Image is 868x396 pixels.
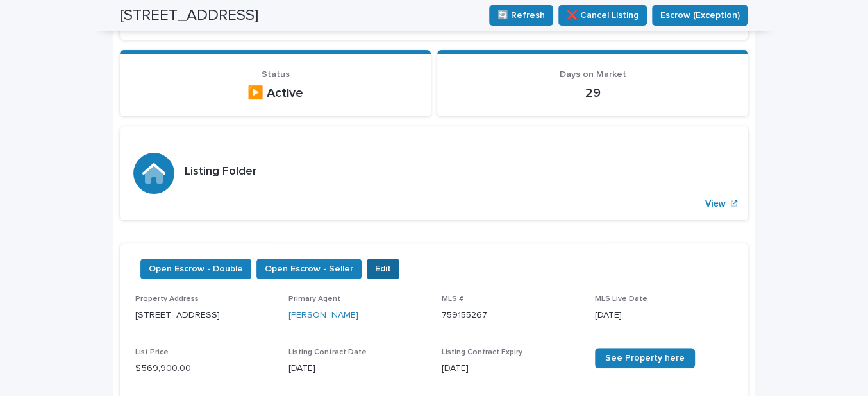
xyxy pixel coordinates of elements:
span: Open Escrow - Double [149,263,243,275]
a: See Property here [595,348,695,368]
span: ❌ Cancel Listing [567,9,638,22]
a: [PERSON_NAME] [288,309,358,322]
p: $ 569,900.00 [135,362,273,375]
p: ▶️ Active [135,85,415,101]
span: Edit [375,263,391,275]
span: Days on Market [560,70,626,79]
button: Open Escrow - Double [140,259,251,279]
span: Listing Contract Expiry [442,349,522,356]
p: 759155267 [442,309,580,322]
p: 29 [453,85,733,101]
button: ❌ Cancel Listing [558,5,647,26]
h2: [STREET_ADDRESS] [120,6,258,25]
span: Primary Agent [288,295,340,303]
p: [DATE] [288,362,426,375]
p: View [705,198,726,209]
span: List Price [135,349,169,356]
span: See Property here [605,354,685,363]
span: MLS Live Date [595,295,647,303]
button: Escrow (Exception) [652,5,748,26]
button: 🔄 Refresh [489,5,553,26]
span: Escrow (Exception) [660,9,740,22]
span: Listing Contract Date [288,349,367,356]
span: Open Escrow - Seller [265,263,353,275]
span: MLS # [442,295,463,303]
p: [STREET_ADDRESS] [135,309,273,322]
span: 🔄 Refresh [497,9,545,22]
span: Status [262,70,290,79]
p: [DATE] [595,309,733,322]
button: Open Escrow - Seller [256,259,362,279]
a: View [120,126,748,220]
button: Edit [367,259,399,279]
p: [DATE] [442,362,580,375]
h3: Listing Folder [185,165,256,179]
span: Property Address [135,295,199,303]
